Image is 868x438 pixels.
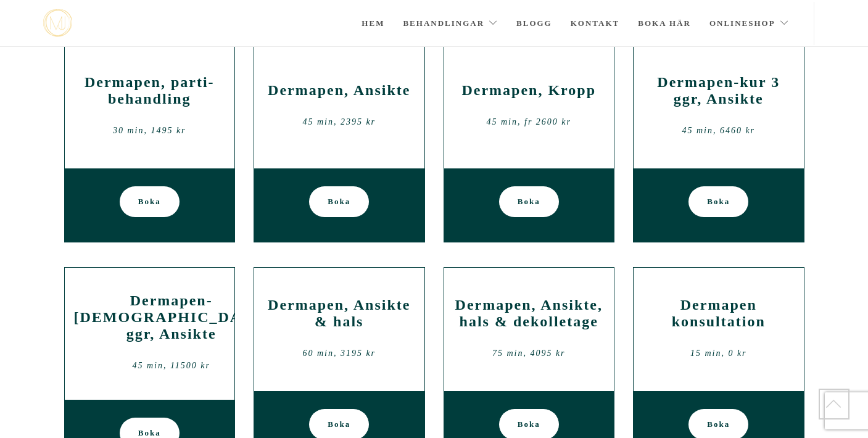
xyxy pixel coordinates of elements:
img: mjstudio [43,9,72,37]
a: Boka [499,186,559,217]
span: Boka [518,186,540,217]
h2: Dermapen, parti-behandling [74,74,226,107]
a: Kontakt [571,2,620,45]
div: 75 min, 4095 kr [453,344,605,363]
a: Behandlingar [403,2,498,45]
a: Boka [120,186,180,217]
h2: Dermapen konsultation [643,297,795,330]
h2: Dermapen, Ansikte, hals & dekolletage [453,297,605,330]
a: Onlineshop [709,2,789,45]
div: 60 min, 3195 kr [263,344,415,363]
div: 30 min, 1495 kr [74,122,226,140]
div: 45 min, 2395 kr [263,113,415,131]
span: Boka [328,186,350,217]
h2: Dermapen, Kropp [453,82,605,99]
div: 45 min, 6460 kr [643,122,795,140]
h2: Dermapen-[DEMOGRAPHIC_DATA] ggr, Ansikte [74,292,269,342]
span: Boka [707,186,730,217]
a: Blogg [516,2,552,45]
a: Boka här [638,2,691,45]
h2: Dermapen, Ansikte & hals [263,297,415,330]
span: Boka [138,186,161,217]
a: Boka [309,186,369,217]
a: mjstudio mjstudio mjstudio [43,9,72,37]
h2: Dermapen-kur 3 ggr, Ansikte [643,74,795,107]
div: 45 min, 11500 kr [74,357,269,375]
a: Boka [688,186,748,217]
a: Hem [362,2,384,45]
h2: Dermapen, Ansikte [263,82,415,99]
div: 15 min, 0 kr [643,344,795,363]
div: 45 min, fr 2600 kr [453,113,605,131]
